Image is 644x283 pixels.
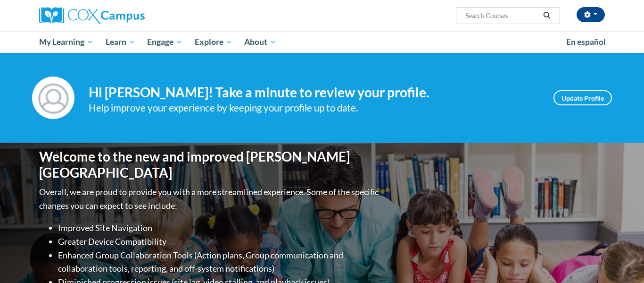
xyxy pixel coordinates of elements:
[39,7,145,24] img: Cox Campus
[32,77,74,119] img: Profile Image
[58,221,381,235] li: Improved Site Navigation
[566,37,606,47] span: En español
[89,100,539,116] div: Help improve your experience by keeping your profile up to date.
[577,7,605,22] button: Account Settings
[195,36,232,48] span: Explore
[141,31,189,53] a: Engage
[58,249,381,276] li: Enhanced Group Collaboration Tools (Action plans, Group communication and collaboration tools, re...
[99,31,141,53] a: Learn
[58,235,381,249] li: Greater Device Compatibility
[89,85,539,101] h4: Hi [PERSON_NAME]! Take a minute to review your profile.
[39,185,381,213] p: Overall, we are proud to provide you with a more streamlined experience. Some of the specific cha...
[39,36,93,48] span: My Learning
[147,36,182,48] span: Engage
[560,32,612,52] a: En español
[239,31,283,53] a: About
[25,31,619,53] div: Main menu
[244,36,276,48] span: About
[553,90,612,105] a: Update Profile
[106,36,135,48] span: Learn
[39,149,381,180] h1: Welcome to the new and improved [PERSON_NAME][GEOGRAPHIC_DATA]
[540,10,554,21] button: Search
[33,31,99,53] a: My Learning
[189,31,239,53] a: Explore
[464,10,540,21] input: Search Courses
[39,7,218,24] a: Cox Campus
[606,245,636,275] iframe: Button to launch messaging window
